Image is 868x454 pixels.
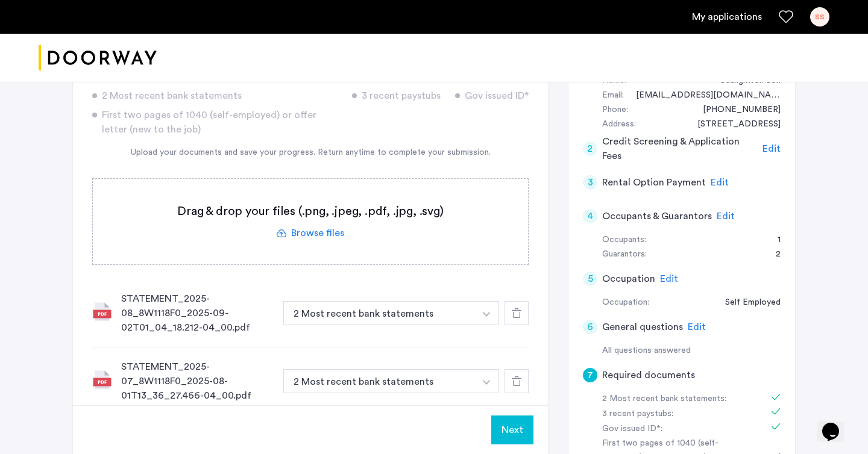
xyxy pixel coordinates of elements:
div: 4 [583,209,597,223]
iframe: chat widget [817,406,856,442]
img: arrow [483,312,490,317]
div: Occupants: [602,233,646,247]
img: arrow [483,380,490,385]
h5: Credit Screening & Application Fees [602,134,758,163]
button: button [474,369,499,393]
span: Edit [717,211,735,221]
div: STATEMENT_2025-07_8W1118F0_2025-08-01T13_36_27.466-04_00.pdf [121,359,274,403]
span: Edit [688,322,706,332]
a: My application [692,10,762,24]
div: 7 [583,368,597,382]
a: Favorites [779,10,793,24]
h5: Required documents [602,368,695,382]
div: Guarantors: [602,247,647,262]
div: 2 Most recent bank statements: [602,392,754,406]
button: Next [491,415,533,444]
div: Self Employed [713,296,781,310]
div: 2 [764,247,781,262]
h5: Rental Option Payment [602,175,706,190]
button: button [474,301,499,325]
div: 1 [766,233,781,247]
div: Phone: [602,103,628,117]
button: button [283,301,475,325]
div: Upload your documents and save your progress. Return anytime to complete your submission. [92,146,529,159]
button: button [283,369,475,393]
div: Gov issued ID* [455,89,529,103]
div: +16106180483 [691,103,781,117]
div: 2 [583,141,597,156]
div: 3 recent paystubs [352,89,441,103]
img: logo [39,36,157,81]
span: Edit [763,144,781,154]
img: file [92,302,112,321]
div: SS [810,7,829,26]
a: Cazamio logo [39,36,157,81]
span: Edit [660,274,678,284]
div: Occupation: [602,296,649,310]
h5: Occupation [602,272,655,286]
div: Gov issued ID*: [602,422,754,437]
div: All questions answered [602,344,781,358]
div: 3 recent paystubs: [602,407,754,421]
h5: General questions [602,320,683,334]
div: 442 South 5th Street, #2B [685,117,781,132]
div: Address: [602,117,636,132]
img: file [92,370,112,389]
div: 5 [583,272,597,286]
div: 2 Most recent bank statements [92,89,338,103]
div: 6 [583,320,597,334]
div: seungkwon@critical.vc [624,89,781,103]
div: 3 [583,175,597,190]
h5: Occupants & Guarantors [602,209,712,223]
div: First two pages of 1040 (self-employed) or offer letter (new to the job) [92,108,338,137]
div: STATEMENT_2025-08_8W1118F0_2025-09-02T01_04_18.212-04_00.pdf [121,291,274,335]
span: Edit [711,178,729,187]
div: Email: [602,89,624,103]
